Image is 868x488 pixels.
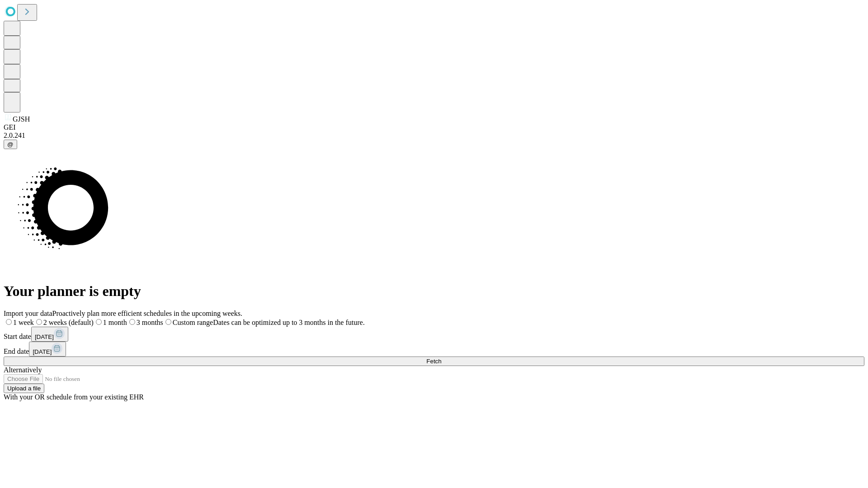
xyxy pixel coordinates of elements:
span: 1 week [13,319,34,326]
button: [DATE] [29,342,66,357]
span: Import your data [4,310,52,317]
button: [DATE] [31,327,68,342]
div: Start date [4,327,864,342]
span: 3 months [137,319,163,326]
input: 1 week [6,319,12,325]
input: 3 months [129,319,135,325]
div: End date [4,342,864,357]
input: 1 month [96,319,102,325]
span: 1 month [103,319,127,326]
div: 2.0.241 [4,131,864,140]
span: With your OR schedule from your existing EHR [4,393,144,401]
span: Fetch [426,358,441,365]
span: Dates can be optimized up to 3 months in the future. [213,319,364,326]
button: @ [4,140,17,149]
span: [DATE] [35,333,54,340]
span: @ [7,141,14,148]
input: 2 weeks (default) [36,319,42,325]
h1: Your planner is empty [4,283,864,300]
input: Custom rangeDates can be optimized up to 3 months in the future. [165,319,171,325]
button: Fetch [4,357,864,366]
button: Upload a file [4,384,44,393]
span: Proactively plan more efficient schedules in the upcoming weeks. [52,310,242,317]
span: 2 weeks (default) [43,319,94,326]
span: GJSH [13,115,30,123]
div: GEI [4,123,864,131]
span: [DATE] [33,348,52,355]
span: Custom range [173,319,213,326]
span: Alternatively [4,366,42,374]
